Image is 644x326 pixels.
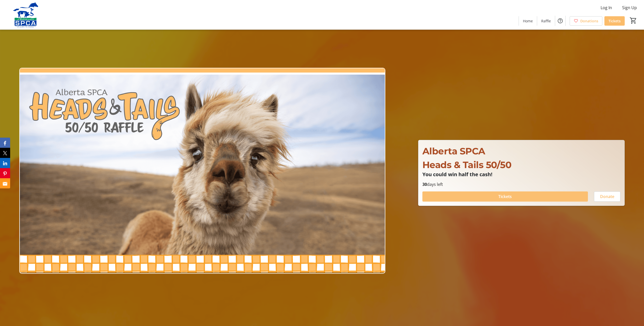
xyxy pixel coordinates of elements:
[570,16,602,26] a: Donations
[498,193,512,200] span: Tickets
[597,4,616,12] button: Log In
[537,16,555,26] a: Raffle
[608,18,621,24] span: Tickets
[422,181,620,187] p: days left
[519,16,537,26] a: Home
[422,191,588,202] button: Tickets
[523,18,533,24] span: Home
[3,2,48,27] img: Alberta SPCA's Logo
[580,18,598,24] span: Donations
[629,16,638,25] button: Cart
[600,193,614,200] span: Donate
[594,191,620,202] button: Donate
[601,5,612,11] span: Log In
[422,172,620,177] p: You could win half the cash!
[555,16,565,26] button: Help
[422,182,427,187] span: 30
[541,18,551,24] span: Raffle
[622,5,637,11] span: Sign Up
[422,145,485,157] span: Alberta SPCA
[422,159,511,170] span: Heads & Tails 50/50
[604,16,625,26] a: Tickets
[19,68,385,274] img: Campaign CTA Media Photo
[618,4,641,12] button: Sign Up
